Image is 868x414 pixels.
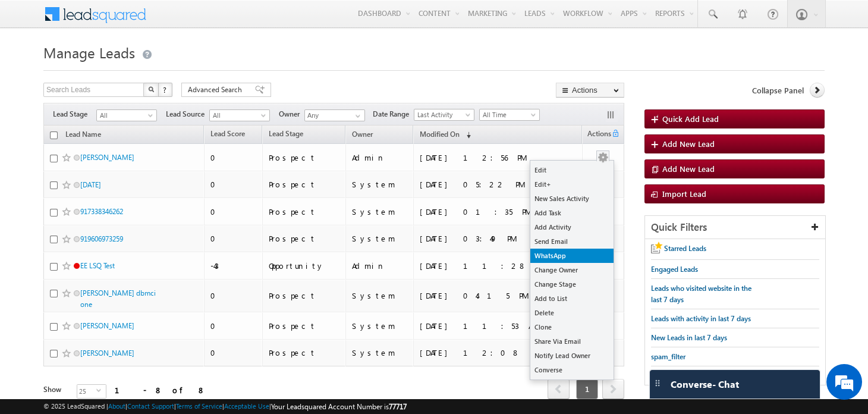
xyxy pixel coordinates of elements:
[269,179,340,190] div: Prospect
[352,130,373,139] span: Owner
[269,129,303,138] span: Lead Stage
[210,129,245,138] span: Lead Score
[53,109,96,120] span: Lead Stage
[662,139,715,149] span: Add New Lead
[162,324,216,340] em: Start Chat
[210,233,257,244] div: 0
[80,288,156,309] a: [PERSON_NAME] dbmci one
[269,347,340,358] div: Prospect
[263,127,309,143] a: Lead Stage
[420,206,577,217] div: [DATE] 01:35 PM
[352,179,408,190] div: System
[158,83,172,97] button: ?
[97,110,153,121] span: All
[651,284,751,304] span: Leads who visited website in the last 7 days
[602,380,624,399] a: next
[209,109,270,121] a: All
[59,128,107,143] a: Lead Name
[752,85,804,96] span: Collapse Panel
[530,163,614,177] a: Edit
[352,347,408,358] div: System
[530,177,614,192] a: Edit+
[80,261,115,270] a: EE LSQ Test
[108,402,125,410] a: About
[352,206,408,217] div: System
[530,334,614,349] a: Share Via Email
[530,349,614,363] a: Notify Lead Owner
[662,164,715,174] span: Add New Lead
[671,379,739,390] span: Converse - Chat
[352,261,408,271] div: Admin
[20,62,50,78] img: d_60004797649_company_0_60004797649
[166,109,209,120] span: Lead Source
[210,206,257,217] div: 0
[271,402,407,411] span: Your Leadsquared Account Number is
[224,402,269,410] a: Acceptable Use
[115,383,206,397] div: 1 - 8 of 8
[414,127,477,143] a: Modified On (sorted descending)
[651,314,751,323] span: Leads with activity in last 7 days
[480,109,536,120] span: All Time
[530,363,614,377] a: Converse
[530,206,614,220] a: Add Task
[420,321,577,331] div: [DATE] 11:53 AM
[651,265,698,274] span: Engaged Leads
[210,290,257,301] div: 0
[148,86,154,92] img: Search
[530,320,614,334] a: Clone
[662,189,706,199] span: Import Lead
[349,110,364,122] a: Show All Items
[420,130,460,139] span: Modified On
[352,290,408,301] div: System
[80,180,101,189] a: [DATE]
[651,333,727,342] span: New Leads in last 7 days
[163,84,168,95] span: ?
[269,261,340,271] div: Opportunity
[279,109,304,120] span: Owner
[662,114,719,124] span: Quick Add Lead
[80,207,123,216] a: 917338346262
[576,379,598,399] span: 1
[304,109,365,121] input: Type to Search
[530,220,614,234] a: Add Activity
[602,379,624,399] span: next
[530,291,614,306] a: Add to List
[96,109,157,121] a: All
[420,290,577,301] div: [DATE] 04:15 PM
[210,347,257,358] div: 0
[530,277,614,291] a: Change Stage
[530,263,614,277] a: Change Owner
[548,380,570,399] a: prev
[269,206,340,217] div: Prospect
[269,290,340,301] div: Prospect
[77,385,96,398] span: 25
[210,179,257,190] div: 0
[80,349,134,357] a: [PERSON_NAME]
[210,152,257,163] div: 0
[269,152,340,163] div: Prospect
[352,233,408,244] div: System
[556,83,624,98] button: Actions
[210,321,257,331] div: 0
[530,249,614,263] a: WhatsApp
[420,347,577,358] div: [DATE] 12:08 AM
[664,244,706,253] span: Starred Leads
[420,233,577,244] div: [DATE] 03:49 PM
[96,388,106,393] span: select
[80,153,134,162] a: [PERSON_NAME]
[188,84,246,95] span: Advanced Search
[15,110,217,314] textarea: Type your message and hit 'Enter'
[645,216,825,239] div: Quick Filters
[210,261,257,271] div: -43
[373,109,414,120] span: Date Range
[651,352,685,361] span: spam_filter
[530,306,614,320] a: Delete
[420,179,577,190] div: [DATE] 05:22 PM
[461,130,471,140] span: (sorted descending)
[205,127,251,143] a: Lead Score
[389,402,407,411] span: 77717
[269,233,340,244] div: Prospect
[420,261,577,271] div: [DATE] 11:28 PM
[127,402,174,410] a: Contact Support
[414,109,474,121] a: Last Activity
